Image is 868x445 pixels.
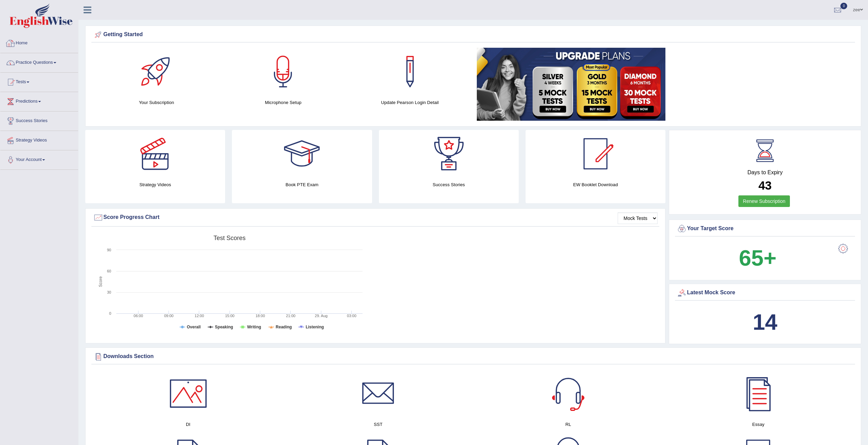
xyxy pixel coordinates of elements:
[739,246,776,270] b: 65+
[306,325,324,329] tspan: Listening
[107,269,111,273] text: 60
[85,181,225,188] h4: Strategy Videos
[93,212,658,223] div: Score Progress Chart
[0,131,78,148] a: Strategy Videos
[677,288,853,298] div: Latest Mock Score
[677,224,853,234] div: Your Target Score
[109,311,111,315] text: 0
[214,235,246,241] tspan: Test scores
[98,276,103,287] tspan: Score
[350,99,470,106] h4: Update Pearson Login Detail
[93,30,853,40] div: Getting Started
[526,181,665,188] h4: EW Booklet Download
[315,314,327,318] tspan: 29. Aug
[379,181,519,188] h4: Success Stories
[97,421,280,428] h4: DI
[286,314,296,318] text: 21:00
[477,421,660,428] h4: RL
[223,99,343,106] h4: Microphone Setup
[753,310,777,335] b: 14
[97,99,217,106] h4: Your Subscription
[286,421,470,428] h4: SST
[247,325,261,329] tspan: Writing
[93,352,853,362] div: Downloads Section
[0,92,78,109] a: Predictions
[667,421,850,428] h4: Essay
[187,325,201,329] tspan: Overall
[0,112,78,129] a: Success Stories
[232,181,372,188] h4: Book PTE Exam
[0,53,78,70] a: Practice Questions
[0,73,78,90] a: Tests
[0,34,78,51] a: Home
[107,248,111,252] text: 90
[738,195,790,207] a: Renew Subscription
[107,290,111,294] text: 30
[759,179,772,192] b: 43
[134,314,143,318] text: 06:00
[347,314,356,318] text: 03:00
[195,314,204,318] text: 12:00
[677,169,853,176] h4: Days to Expiry
[225,314,235,318] text: 15:00
[276,325,292,329] tspan: Reading
[840,3,847,9] span: 0
[215,325,233,329] tspan: Speaking
[477,48,665,121] img: small5.jpg
[255,314,265,318] text: 18:00
[164,314,174,318] text: 09:00
[0,150,78,167] a: Your Account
